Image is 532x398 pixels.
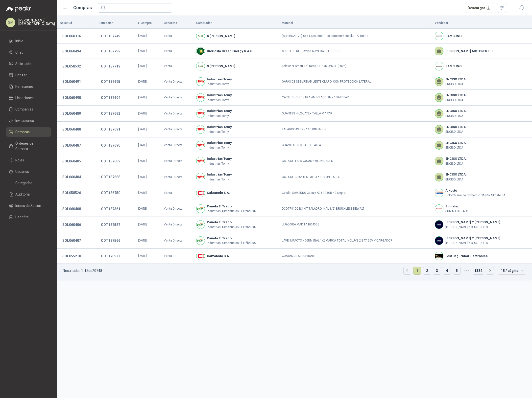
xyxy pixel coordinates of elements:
td: Venta Directa [161,153,193,169]
td: CARTUCHO CONTRA AMONIACO 3M - 6004 * PAR [279,90,432,106]
button: SOL060491 [60,77,83,86]
b: S [PERSON_NAME] [207,64,235,69]
b: ENCISO LTDA. [445,77,467,82]
img: Company Logo [196,237,205,245]
b: Calzatodo S.A. [207,190,230,195]
a: 1 [413,267,421,274]
button: COT187719 [98,62,123,71]
td: DCD7781D2-B3 KIT TALADRO INAL 1/2" BRUSHLESS DEWALT [279,201,432,217]
button: SOL060489 [60,109,83,118]
b: Alkosto [445,188,505,193]
img: Company Logo [196,125,205,133]
p: ENCISO LTDA [445,130,467,134]
td: LIJADORA MAKITA BO4556 [279,217,432,233]
td: TAPABOCAS N95 * 10 UNIDADES [279,122,432,137]
td: Venta Directa [161,74,193,90]
b: ENCISO LTDA. [445,172,467,177]
td: Venta Directa [161,169,193,185]
b: S [PERSON_NAME] [207,34,235,39]
b: SAMSUNG [445,64,462,69]
button: COT187688 [98,173,123,181]
b: Calzatodo S.A. [207,254,230,259]
span: Hangfire [15,214,29,220]
img: Company Logo [435,205,443,213]
b: Panela El Trébol [207,204,256,209]
a: 2 [423,267,431,274]
td: Venta [161,44,193,59]
button: SOL060490 [60,93,83,102]
b: ENCISO LTDA. [445,125,467,130]
b: BioCosta Green Energy S.A.S [207,49,252,54]
p: ENCISO LTDA [445,82,467,87]
button: COT187759 [98,47,123,56]
span: [DATE] [138,80,147,83]
b: ENCISO LTDA. [445,156,467,161]
span: [DATE] [138,64,147,68]
div: SM [6,18,15,27]
td: LAVE IMPACTO 400NM INAL 1/2 MARCA TOTAL INCLUYE 2 BAT 20V Y CARGADOR [279,233,432,249]
li: 5 [453,267,461,275]
b: Industrias Tomy [207,125,232,130]
td: CAJA DE GUANTES LATEX * 100 UNIDADES [279,169,432,185]
button: COT187566 [98,236,123,245]
td: Venta [161,59,193,74]
button: Descargar [465,3,493,13]
img: Company Logo [435,221,443,229]
img: Company Logo [435,252,443,260]
b: [PERSON_NAME] Y [PERSON_NAME] [445,236,500,241]
button: right [486,267,494,274]
img: Company Logo [196,78,205,86]
p: SUMATEC S. A. S BIC [445,209,473,214]
button: SOL060484 [60,173,83,181]
td: GUAYAS DE SEGURIDAD [279,249,432,264]
li: 1 [413,267,421,275]
span: [DATE] [138,223,147,226]
span: [DATE] [138,207,147,210]
button: SOL060406 [60,220,83,229]
td: Venta Directa [161,217,193,233]
button: COT187587 [98,220,123,229]
p: [PERSON_NAME] Y CIA S EN C S [445,225,500,230]
button: SOL055210 [60,252,83,261]
b: Industrias Tomy [207,172,232,177]
span: [DATE] [138,128,147,131]
li: Página anterior [403,267,411,275]
p: Resultados: 1 - 15 de 20748 [63,269,102,272]
li: 5 páginas siguientes [463,267,471,275]
button: COT178533 [98,252,123,261]
p: Colombiana de Comercio SA y/o Alkosto SA [445,193,505,198]
a: Compañías [6,105,51,114]
button: SOL060494 [60,47,83,56]
span: Categorías [15,180,32,186]
p: [PERSON_NAME] Y CIA S EN C S [445,241,500,245]
p: Industrias Tomy [207,161,232,166]
span: Órdenes de Compra [15,141,46,152]
button: COT187695 [98,77,123,86]
img: Company Logo [196,157,205,165]
a: Licitaciones [6,93,51,103]
img: Company Logo [196,110,205,118]
span: [DATE] [138,143,147,147]
span: Auditoria [15,192,30,197]
a: Órdenes de Compra [6,139,51,154]
td: (ALTERNATIVA) 658 L Nevecón Tipo Europeo Bespoke - AI Home [279,29,432,44]
span: Cotizar [15,72,27,78]
span: Remisiones [15,84,34,89]
td: Venta Directa [161,90,193,106]
span: left [406,269,409,272]
p: ENCISO LTDA [445,114,467,118]
span: [DATE] [138,254,147,258]
img: Company Logo [196,205,205,213]
img: Company Logo [196,252,205,260]
a: Categorías [6,178,51,188]
span: Inicio [15,38,23,44]
td: CAJA DE TAPABOCAS * 50 UNIDADES [279,153,432,169]
td: Televisor Smart 85” Neo QLED 4K QN70F (2025) [279,59,432,74]
th: Comprador [193,18,279,29]
b: Industrias Tomy [207,93,232,98]
span: [DATE] [138,112,147,115]
button: SOL060485 [60,157,83,166]
td: Celular SAMSUNG Galaxy A06 128GB 4G Negro [279,185,432,201]
td: Venta [161,29,193,44]
span: Chat [15,50,23,55]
